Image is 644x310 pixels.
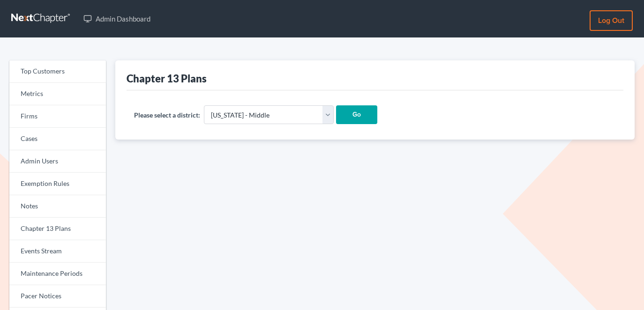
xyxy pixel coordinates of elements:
a: Admin Dashboard [79,10,155,27]
input: Go [336,105,377,124]
a: Maintenance Periods [9,263,106,285]
a: Metrics [9,83,106,105]
a: Cases [9,128,106,150]
label: Please select a district: [134,110,200,120]
a: Chapter 13 Plans [9,218,106,240]
a: Admin Users [9,150,106,173]
a: Firms [9,105,106,128]
div: Chapter 13 Plans [127,72,207,85]
a: Exemption Rules [9,173,106,195]
a: Log out [590,10,633,31]
a: Notes [9,195,106,218]
a: Top Customers [9,60,106,83]
a: Pacer Notices [9,285,106,308]
a: Events Stream [9,240,106,263]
